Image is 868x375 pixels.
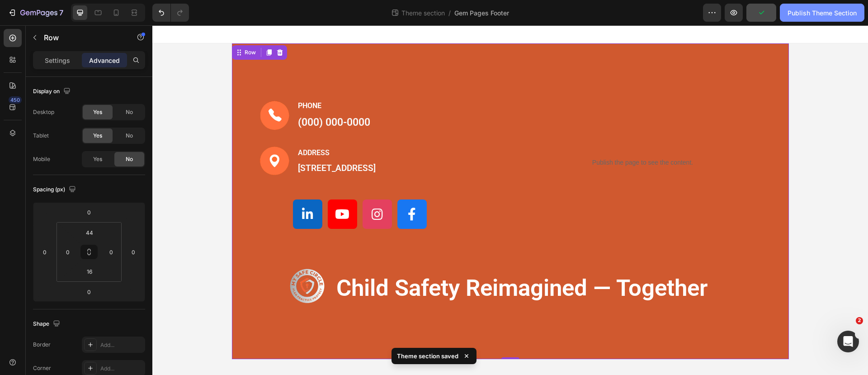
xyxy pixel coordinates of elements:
iframe: Design area [152,25,868,375]
span: No [126,155,133,163]
span: Yes [93,155,102,163]
input: 0px [61,245,75,259]
div: Add... [100,365,143,373]
input: 44px [80,226,99,239]
input: 0 [80,285,98,299]
div: Undo/Redo [152,4,189,22]
div: Publish Theme Section [788,8,857,18]
div: Tablet [33,132,49,140]
p: 7 [59,7,63,18]
p: Settings [45,56,70,65]
a: YouTube [175,174,205,204]
p: Row [44,32,121,43]
span: 2 [856,317,863,324]
button: 7 [4,4,67,22]
div: Corner [33,364,51,372]
span: Yes [93,108,102,116]
a: Facebook [245,174,274,204]
span: No [126,108,133,116]
span: Yes [93,132,102,140]
input: 0 [38,245,52,259]
div: 450 [9,96,22,104]
div: Mobile [33,155,50,163]
p: Publish the page to see the content. [392,133,589,142]
button: Publish Theme Section [780,4,864,22]
a: Instagram [210,174,240,204]
input: 0 [127,245,140,259]
div: Display on [33,85,72,98]
span: No [126,132,133,140]
p: Theme section saved [397,351,458,361]
input: 0 [80,205,98,219]
input: 16px [80,265,99,278]
input: 0px [104,245,118,259]
div: Shape [33,318,62,330]
img: gempages_578495938713093001-a294b646-8251-4d0d-8e0a-9d6dac4b5658.png [137,242,173,279]
div: Add... [100,341,143,349]
div: Spacing (px) [33,184,78,196]
p: Advanced [89,56,120,65]
p: child safety reimagined — together [184,248,618,278]
span: Gem Pages Footer [454,8,509,18]
div: Desktop [33,108,54,116]
div: Border [33,341,51,349]
div: Row [90,23,105,31]
span: / [448,8,451,18]
iframe: Intercom live chat [837,331,859,352]
span: Theme section [400,8,447,18]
